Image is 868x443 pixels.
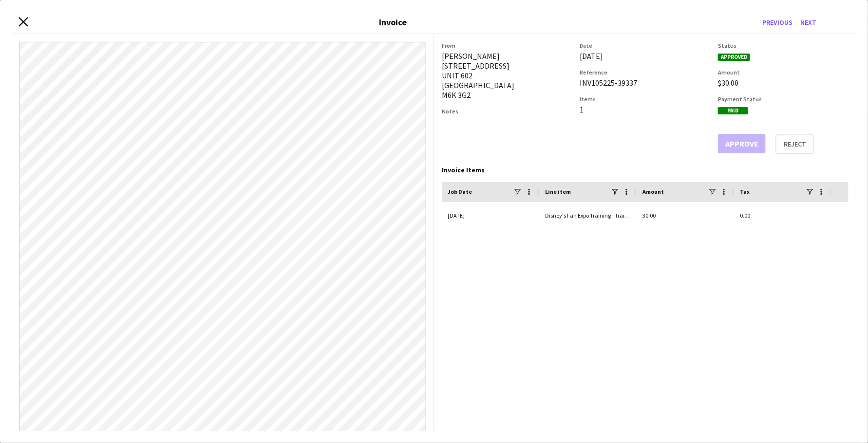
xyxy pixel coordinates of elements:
[758,15,796,30] button: Previous
[775,134,814,154] button: Reject
[448,188,472,195] span: Job Date
[442,42,572,49] h3: From
[796,15,820,30] button: Next
[718,78,849,88] div: $30.00
[580,42,711,49] h3: Date
[642,188,664,195] span: Amount
[442,202,539,229] div: [DATE]
[580,95,711,103] h3: Items
[539,202,637,229] div: Disney's Fan Expo Training - Training (salary)
[580,69,711,76] h3: Reference
[580,78,711,88] div: INV105225-39337
[442,108,572,115] h3: Notes
[545,188,571,195] span: Line item
[580,51,711,61] div: [DATE]
[718,95,849,103] h3: Payment Status
[580,105,711,114] div: 1
[718,69,849,76] h3: Amount
[718,54,750,61] span: Approved
[734,202,831,229] div: 0.00
[718,107,748,114] span: Paid
[442,51,572,100] div: [PERSON_NAME] [STREET_ADDRESS] UNIT 602 [GEOGRAPHIC_DATA] M6K 3G2
[637,202,734,229] div: 30.00
[718,42,849,49] h3: Status
[379,17,407,28] h3: Invoice
[442,166,849,174] div: Invoice Items
[740,188,750,195] span: Tax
